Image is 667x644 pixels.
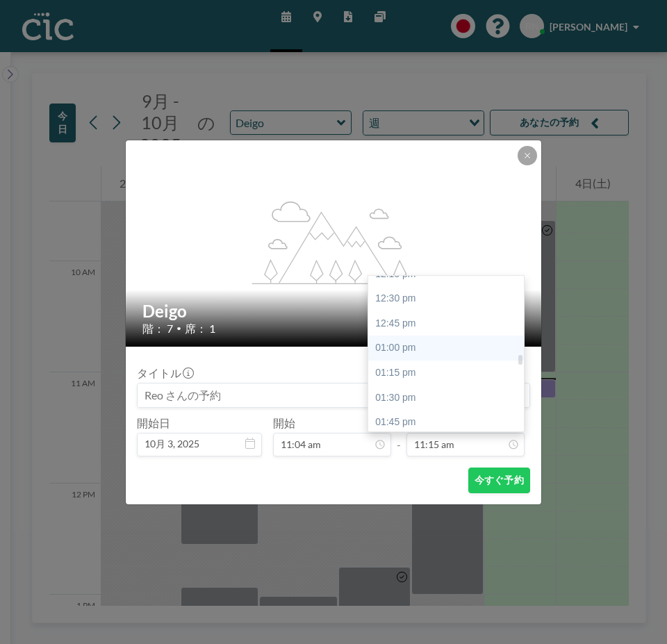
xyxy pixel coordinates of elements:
[397,421,401,452] span: -
[468,468,530,493] button: 今すぐ予約
[252,200,416,283] g: flex-grow: 1.2;
[273,416,295,430] label: 開始
[368,336,531,361] div: 01:00 pm
[368,410,531,435] div: 01:45 pm
[137,366,192,380] label: タイトル
[137,416,170,430] label: 開始日
[368,361,531,386] div: 01:15 pm
[185,322,215,336] span: 席： 1
[176,323,181,333] span: •
[138,383,529,407] input: Reo さんの予約
[142,322,173,336] span: 階： 7
[142,301,526,322] h2: Deigo
[368,286,531,311] div: 12:30 pm
[368,386,531,411] div: 01:30 pm
[368,311,531,336] div: 12:45 pm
